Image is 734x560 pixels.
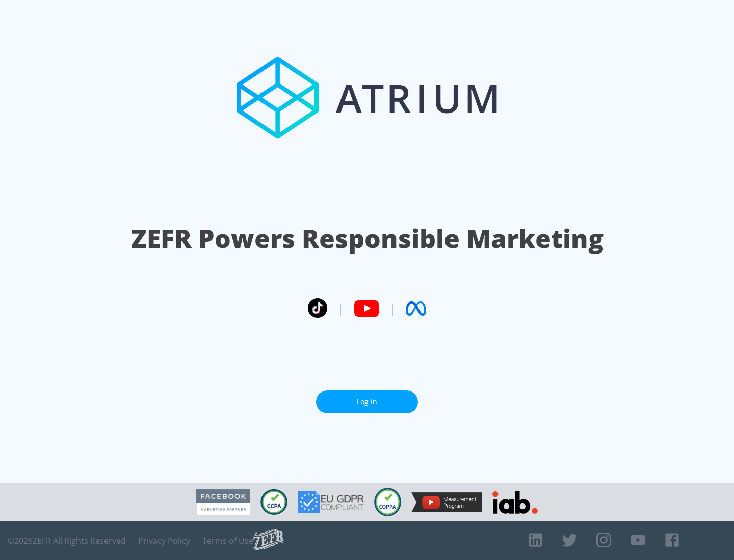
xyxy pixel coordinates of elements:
span: | [389,301,396,316]
a: Privacy Policy [138,536,190,546]
img: GDPR Compliant [298,491,364,513]
img: IAB [492,491,538,514]
h1: ZEFR Powers Responsible Marketing [131,221,604,256]
a: Terms of Use [202,536,253,546]
span: | [337,301,344,316]
img: Facebook Marketing Partner [196,489,250,515]
img: CCPA Compliant [260,489,287,515]
a: Log In [316,390,418,413]
span: © 2025 ZEFR All Rights Reserved [8,536,126,546]
img: COPPA Compliant [374,488,401,516]
img: YouTube Measurement Program [411,492,482,512]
